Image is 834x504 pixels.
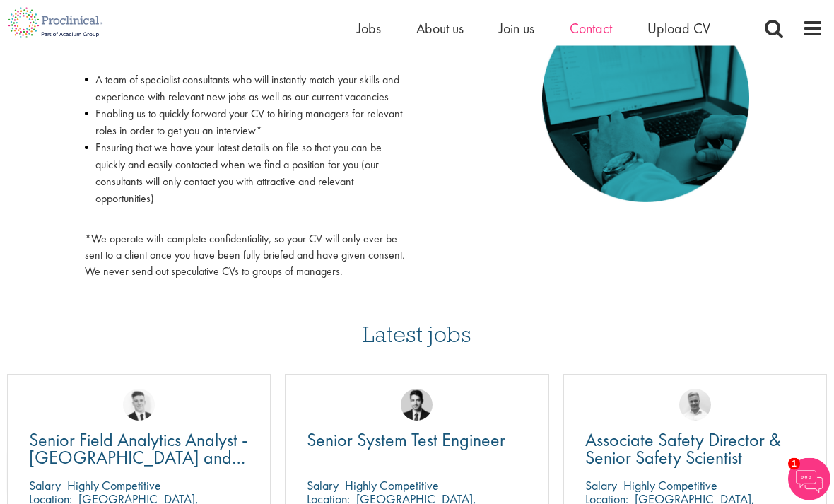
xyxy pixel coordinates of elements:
[363,288,471,357] h3: Latest jobs
[307,432,527,450] a: Senior System Test Engineer
[679,389,711,421] img: Joshua Bye
[623,478,717,494] p: Highly Competitive
[585,478,617,494] span: Salary
[401,389,433,421] img: Thomas Wenig
[29,478,61,494] span: Salary
[29,428,247,488] span: Senior Field Analytics Analyst - [GEOGRAPHIC_DATA] and [GEOGRAPHIC_DATA]
[570,19,612,37] a: Contact
[647,19,710,37] a: Upload CV
[85,106,406,140] li: Enabling us to quickly forward your CV to hiring managers for relevant roles in order to get you ...
[67,478,161,494] p: Highly Competitive
[307,478,339,494] span: Salary
[788,458,800,470] span: 1
[499,19,534,37] a: Join us
[123,389,155,421] img: Nicolas Daniel
[85,232,406,281] p: *We operate with complete confidentiality, so your CV will only ever be sent to a client once you...
[85,140,406,225] li: Ensuring that we have your latest details on file so that you can be quickly and easily contacted...
[29,432,249,467] a: Senior Field Analytics Analyst - [GEOGRAPHIC_DATA] and [GEOGRAPHIC_DATA]
[85,72,406,106] li: A team of specialist consultants who will instantly match your skills and experience with relevan...
[357,19,381,37] a: Jobs
[585,428,781,470] span: Associate Safety Director & Senior Safety Scientist
[585,432,805,467] a: Associate Safety Director & Senior Safety Scientist
[788,458,830,500] img: Chatbot
[416,19,464,37] a: About us
[307,428,505,452] span: Senior System Test Engineer
[345,478,439,494] p: Highly Competitive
